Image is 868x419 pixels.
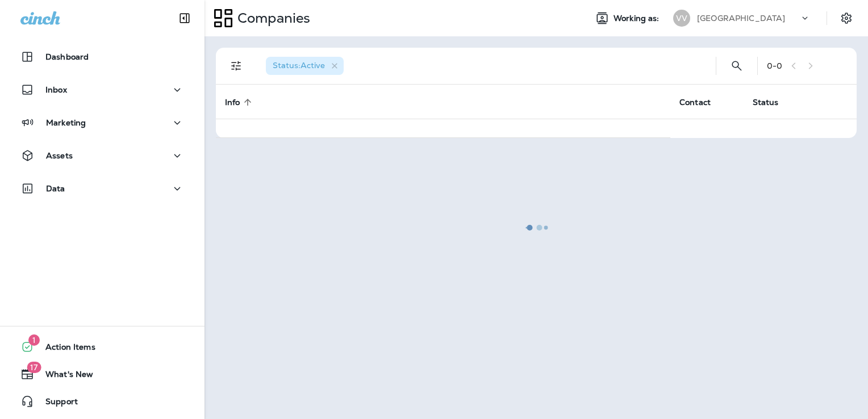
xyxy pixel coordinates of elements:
span: Action Items [34,342,95,356]
span: What's New [34,370,93,383]
button: Support [11,390,193,413]
p: Inbox [45,85,67,94]
p: Marketing [46,118,86,127]
span: Working as: [614,14,662,23]
button: 1Action Items [11,336,193,358]
button: 17What's New [11,363,193,386]
p: [GEOGRAPHIC_DATA] [697,14,785,23]
span: Support [34,397,78,410]
div: VV [673,10,690,27]
button: Settings [836,8,857,28]
button: Inbox [11,78,193,101]
button: Marketing [11,111,193,134]
button: Collapse Sidebar [169,7,201,30]
p: Companies [233,10,310,27]
button: Dashboard [11,45,193,68]
p: Data [46,184,65,193]
p: Assets [46,151,73,160]
span: 1 [28,334,40,346]
button: Data [11,177,193,200]
p: Dashboard [45,52,89,61]
button: Assets [11,144,193,167]
span: 17 [27,362,41,373]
